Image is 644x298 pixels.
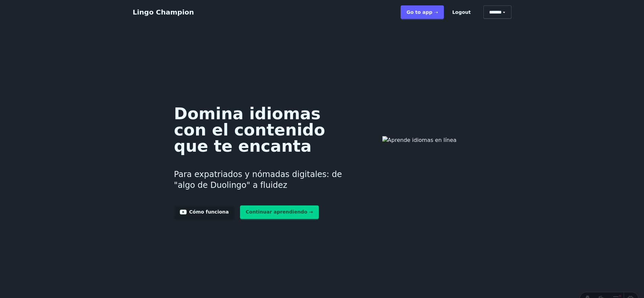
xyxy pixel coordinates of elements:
a: Go to app ➝ [401,5,444,19]
h3: Para expatriados y nómadas digitales: de "algo de Duolingo" a fluidez [174,161,358,199]
h1: Domina idiomas con el contenido que te encanta [174,105,358,154]
button: Logout [447,5,477,19]
img: Aprende idiomas en línea [369,136,470,184]
a: Cómo funciona [174,205,235,219]
a: Continuar aprendiendo → [240,205,319,219]
a: Lingo Champion [133,8,194,16]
